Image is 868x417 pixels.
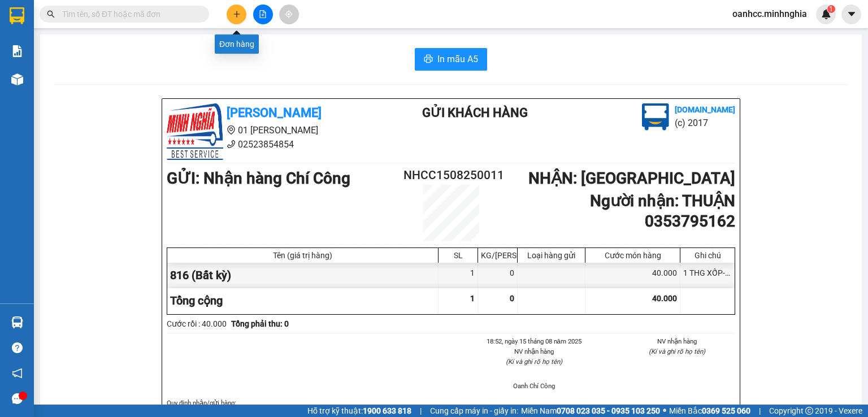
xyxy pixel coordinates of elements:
span: Tổng cộng [170,294,223,307]
li: NV nhận hàng [619,336,736,346]
div: Loại hàng gửi [520,251,582,260]
span: copyright [805,407,813,415]
span: caret-down [847,9,857,19]
div: SL [441,251,475,260]
span: | [759,405,761,417]
span: 1 [829,5,833,13]
img: icon-new-feature [821,9,831,19]
b: Gửi khách hàng [422,106,528,120]
span: plus [233,10,241,18]
img: logo-vxr [10,7,24,24]
span: 1 [470,294,475,303]
span: Miền Nam [521,405,660,417]
b: [PERSON_NAME] [227,106,322,120]
div: 816 (Bất kỳ) [167,263,439,288]
span: oanhcc.minhnghia [723,7,816,21]
b: GỬI : Nhận hàng Chí Công [167,169,350,188]
i: (Kí và ghi rõ họ tên) [506,358,562,366]
div: Tên (giá trị hàng) [170,251,435,260]
span: In mẫu A5 [437,52,478,66]
li: 18:52, ngày 15 tháng 08 năm 2025 [476,336,592,346]
img: solution-icon [11,45,23,57]
div: 40.000 [585,263,680,288]
span: 40.000 [652,294,677,303]
b: Tổng phải thu: 0 [231,319,289,328]
img: warehouse-icon [11,316,23,328]
button: plus [227,5,246,24]
li: (c) 2017 [675,116,735,130]
b: NHẬN : [GEOGRAPHIC_DATA] [528,169,735,188]
button: caret-down [841,5,861,24]
img: warehouse-icon [11,73,23,85]
li: NV nhận hàng [476,346,592,357]
li: Oanh Chí Công [476,381,592,391]
div: 0 [478,263,518,288]
span: | [420,405,422,417]
img: logo.jpg [167,103,223,160]
b: [DOMAIN_NAME] [675,105,735,114]
span: ⚪️ [663,409,666,413]
li: 01 [PERSON_NAME] [167,123,377,137]
span: search [47,10,55,18]
button: aim [279,5,299,24]
div: Cước rồi : 40.000 [167,318,227,330]
strong: 1900 633 818 [363,406,411,415]
div: KG/[PERSON_NAME] [481,251,514,260]
span: Miền Bắc [669,405,750,417]
strong: 0369 525 060 [702,406,750,415]
div: Cước món hàng [588,251,677,260]
span: question-circle [12,342,23,353]
h2: NHCC1508250011 [403,166,498,185]
span: Cung cấp máy in - giấy in: [430,405,518,417]
span: environment [227,125,236,134]
span: Hỗ trợ kỹ thuật: [307,405,411,417]
strong: 0708 023 035 - 0935 103 250 [557,406,660,415]
i: (Kí và ghi rõ họ tên) [649,347,705,355]
b: Người nhận : THUẬN 0353795162 [590,192,735,231]
span: aim [285,10,293,18]
button: printerIn mẫu A5 [415,48,487,71]
sup: 1 [827,5,835,13]
span: 0 [510,294,514,303]
li: 02523854854 [167,137,377,151]
div: 1 THG XỐP-ĐỒ ĂN [680,263,735,288]
span: notification [12,368,23,379]
button: file-add [253,5,273,24]
input: Tìm tên, số ĐT hoặc mã đơn [62,8,196,20]
span: printer [424,54,433,65]
span: phone [227,140,236,149]
span: message [12,393,23,404]
div: Ghi chú [683,251,732,260]
span: file-add [259,10,267,18]
div: 1 [439,263,478,288]
img: logo.jpg [642,103,669,131]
